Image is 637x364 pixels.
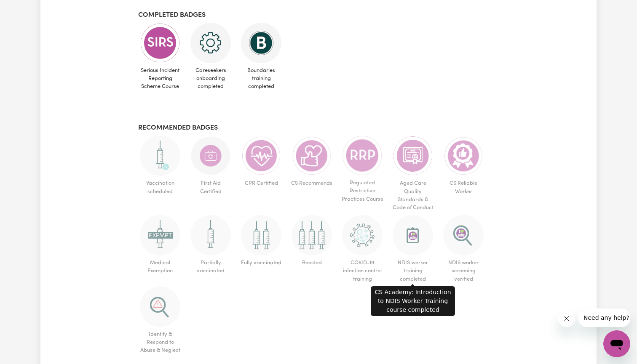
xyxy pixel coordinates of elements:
img: Care worker is most reliable worker [443,136,484,176]
span: NDIS worker screening verified [442,255,485,287]
img: CS Academy: Regulated Restrictive Practices course completed [342,136,383,175]
span: Vaccination scheduled [138,176,182,199]
div: CS Academy: Introduction to NDIS Worker Training course completed [371,286,455,316]
span: Identify & Respond to Abuse & Neglect [138,327,182,358]
img: Worker has a medical exemption and cannot receive COVID-19 vaccine [140,215,180,255]
span: Regulated Restrictive Practices Course [340,175,384,207]
span: CS Recommends [290,176,334,191]
iframe: Close message [558,310,575,327]
img: Care and support worker has completed CPR Certification [241,136,281,176]
img: CS Academy: Introduction to NDIS Worker Training course completed [393,215,433,255]
span: Medical Exemption [138,255,182,278]
img: Care and support worker has received 1 dose of the COVID-19 vaccine [190,215,231,255]
img: Care and support worker has received 2 doses of COVID-19 vaccine [241,215,281,255]
span: Careseekers onboarding completed [189,63,233,94]
span: NDIS worker training completed [391,255,435,287]
iframe: Message from company [578,308,630,327]
img: CS Academy: Boundaries in care and support work course completed [241,23,281,63]
span: CS Reliable Worker [442,176,485,199]
span: Partially vaccinated [189,255,233,278]
span: Serious Incident Reporting Scheme Course [138,63,182,94]
span: First Aid Certified [189,176,233,199]
h3: Completed badges [138,11,499,19]
img: CS Academy: Aged Care Quality Standards & Code of Conduct course completed [393,136,433,176]
img: NDIS Worker Screening Verified [443,215,484,255]
img: CS Academy: Serious Incident Reporting Scheme course completed [140,23,180,63]
span: CPR Certified [239,176,283,191]
span: Aged Care Quality Standards & Code of Conduct [391,176,435,215]
span: COVID-19 infection control training [340,255,384,287]
img: CS Academy: COVID-19 Infection Control Training course completed [342,215,383,255]
iframe: Button to launch messaging window [603,330,630,357]
h3: Recommended badges [138,124,499,132]
span: Fully vaccinated [239,255,283,270]
span: Boosted [290,255,334,270]
img: CS Academy: Identify & Respond to Abuse & Neglect in Aged & Disability course completed [140,287,180,327]
img: Care and support worker has booked an appointment and is waiting for the first dose of the COVID-... [140,136,180,176]
img: CS Academy: Careseekers Onboarding course completed [190,23,231,63]
img: Care worker is recommended by Careseekers [292,136,332,176]
img: Care and support worker has received booster dose of COVID-19 vaccination [292,215,332,255]
img: Care and support worker has completed First Aid Certification [190,136,231,176]
span: Boundaries training completed [239,63,283,94]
